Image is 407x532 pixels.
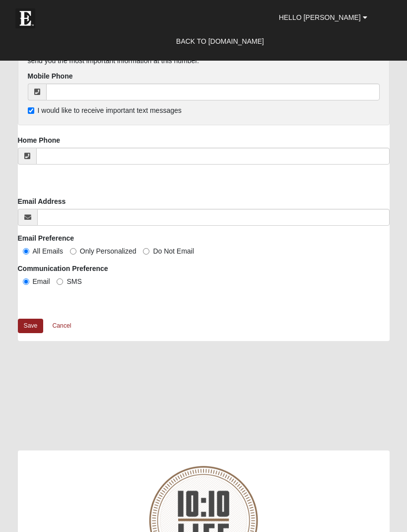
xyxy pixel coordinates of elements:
label: Communication Preference [18,264,108,273]
a: Back to [DOMAIN_NAME] [169,29,271,54]
span: Hello [PERSON_NAME] [279,13,361,21]
a: Hello [PERSON_NAME] [271,5,375,30]
input: Email [23,278,29,285]
input: Do Not Email [143,248,149,255]
input: All Emails [23,248,29,255]
span: Do Not Email [153,247,194,255]
span: SMS [67,277,81,285]
span: Email [33,277,50,285]
label: Email Address [18,196,66,206]
span: Only Personalized [80,247,136,255]
label: Home Phone [18,135,61,145]
span: I would like to receive important text messages [38,106,182,114]
a: Save [18,319,44,333]
a: Cancel [46,318,77,334]
input: Only Personalized [70,248,76,255]
label: Mobile Phone [28,71,73,81]
input: I would like to receive important text messages [28,107,34,114]
span: All Emails [33,247,63,255]
img: Eleven22 logo [15,8,35,28]
input: SMS [57,278,63,285]
label: Email Preference [18,233,74,243]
